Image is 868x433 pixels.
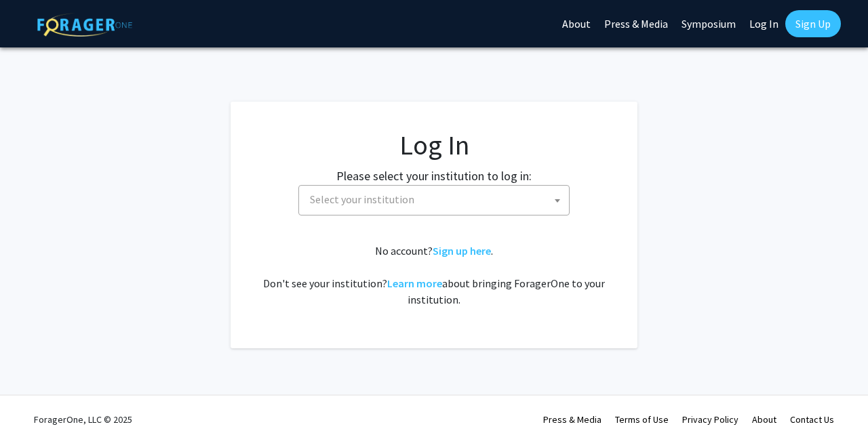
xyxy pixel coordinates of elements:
[258,129,610,161] h1: Log In
[298,185,570,215] span: Select your institution
[387,276,442,290] a: Learn more about bringing ForagerOne to your institution
[785,10,841,37] a: Sign Up
[615,413,669,426] a: Terms of Use
[304,186,569,213] span: Select your institution
[790,413,834,426] a: Contact Us
[682,413,738,426] a: Privacy Policy
[37,13,132,37] img: ForagerOne Logo
[258,243,610,308] div: No account? . Don't see your institution? about bringing ForagerOne to your institution.
[752,413,776,426] a: About
[543,413,601,426] a: Press & Media
[336,167,532,185] label: Please select your institution to log in:
[433,244,491,257] a: Sign up here
[310,192,414,206] span: Select your institution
